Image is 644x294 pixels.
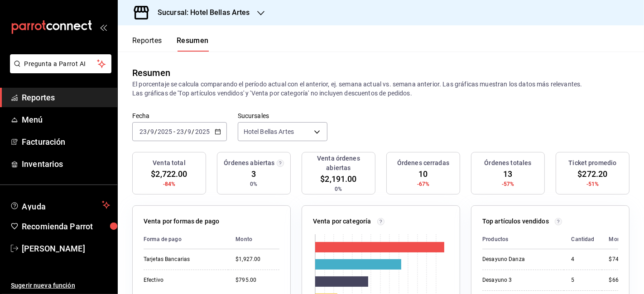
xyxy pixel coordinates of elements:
[22,220,110,232] span: Recomienda Parrot
[244,127,294,136] span: Hotel Bellas Artes
[150,128,154,135] input: --
[238,113,327,119] label: Sucursales
[482,256,557,263] div: Desayuno Danza
[571,276,594,284] div: 5
[144,230,228,249] th: Forma de pago
[609,276,630,284] div: $665.00
[22,242,110,255] span: [PERSON_NAME]
[144,256,221,263] div: Tarjetas Bancarias
[139,128,147,135] input: --
[235,276,279,284] div: $795.00
[602,230,630,249] th: Monto
[173,128,175,135] span: -
[192,128,195,135] span: /
[397,158,449,168] h3: Órdenes cerradas
[313,217,371,226] p: Venta por categoría
[571,256,594,263] div: 4
[144,217,219,226] p: Venta por formas de pago
[153,158,185,168] h3: Venta total
[24,59,97,69] span: Pregunta a Parrot AI
[569,158,617,168] h3: Ticket promedio
[306,154,371,173] h3: Venta órdenes abiertas
[6,66,111,75] a: Pregunta a Parrot AI
[157,128,173,135] input: ----
[502,180,514,188] span: -57%
[177,36,209,52] button: Resumen
[163,180,176,188] span: -84%
[184,128,187,135] span: /
[132,36,162,52] button: Reportes
[22,158,110,170] span: Inventarios
[10,54,111,73] button: Pregunta a Parrot AI
[251,168,256,180] span: 3
[22,136,110,148] span: Facturación
[151,168,187,180] span: $2,722.00
[22,199,98,210] span: Ayuda
[154,128,157,135] span: /
[578,168,608,180] span: $272.20
[22,91,110,104] span: Reportes
[503,168,512,180] span: 13
[132,66,170,80] div: Resumen
[224,158,274,168] h3: Órdenes abiertas
[11,281,110,290] span: Sugerir nueva función
[418,168,428,180] span: 10
[147,128,150,135] span: /
[250,180,257,188] span: 0%
[22,114,110,126] span: Menú
[228,230,279,249] th: Monto
[586,180,599,188] span: -51%
[482,276,557,284] div: Desayuno 3
[335,185,342,193] span: 0%
[609,256,630,263] div: $748.00
[195,128,210,135] input: ----
[482,230,564,249] th: Productos
[320,173,356,185] span: $2,191.00
[150,7,250,18] h3: Sucursal: Hotel Bellas Artes
[132,80,630,98] p: El porcentaje se calcula comparando el período actual con el anterior, ej. semana actual vs. sema...
[132,113,227,119] label: Fecha
[176,128,184,135] input: --
[482,217,549,226] p: Top artículos vendidos
[417,180,430,188] span: -67%
[144,276,221,284] div: Efectivo
[187,128,192,135] input: --
[564,230,601,249] th: Cantidad
[235,256,279,263] div: $1,927.00
[132,36,209,52] div: navigation tabs
[100,24,107,31] button: open_drawer_menu
[485,158,532,168] h3: Órdenes totales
